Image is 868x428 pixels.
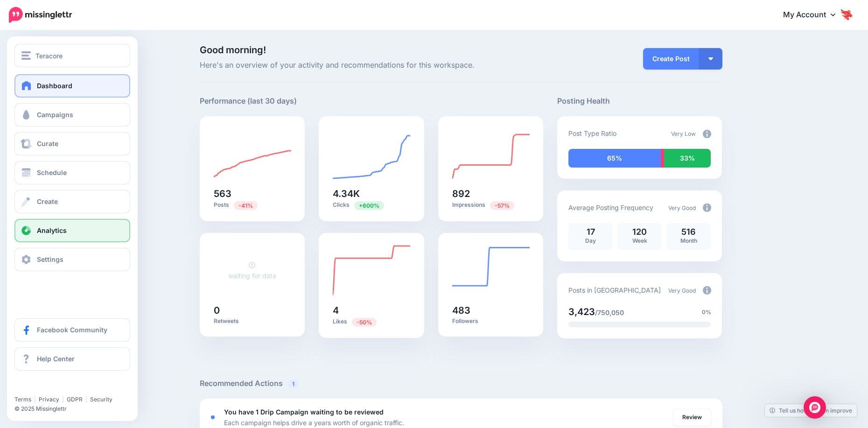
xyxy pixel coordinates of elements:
[37,355,75,363] span: Help Center
[37,82,72,90] span: Dashboard
[200,59,544,71] span: Here's an overview of your activity and recommendations for this workspace.
[774,4,854,27] a: My Account
[14,382,85,392] iframe: Twitter Follow Button
[668,287,696,294] span: Very Good
[39,396,59,403] a: Privacy
[214,306,291,315] h5: 0
[452,317,530,325] p: Followers
[352,318,377,327] span: Previous period: 8
[668,204,696,211] span: Very Good
[211,415,215,419] div: <div class='status-dot small red margin-right'></div>Error
[37,140,58,147] span: Curate
[35,50,63,61] span: Teracore
[37,255,63,263] span: Settings
[568,149,661,168] div: 65% of your posts in the last 30 days have been from Drip Campaigns
[703,203,711,212] img: info-circle-grey.png
[37,197,58,205] span: Create
[9,7,72,23] img: Missinglettr
[573,228,608,236] p: 17
[671,228,706,236] p: 516
[568,306,595,317] span: 3,423
[214,317,291,325] p: Retweets
[90,396,112,403] a: Security
[708,57,713,60] img: arrow-down-white.png
[14,161,130,184] a: Schedule
[200,44,266,56] span: Good morning!
[21,51,31,60] img: menu.png
[703,130,711,138] img: info-circle-grey.png
[14,74,130,98] a: Dashboard
[14,190,130,213] a: Create
[14,219,130,242] a: Analytics
[622,228,657,236] p: 120
[661,149,664,168] div: 2% of your posts in the last 30 days have been from Curated content
[568,202,653,213] p: Average Posting Frequency
[557,95,722,107] h5: Posting Health
[354,201,384,210] span: Previous period: 621
[680,237,697,244] span: Month
[452,189,530,198] h5: 892
[224,408,384,416] b: You have 1 Drip Campaign waiting to be reviewed
[703,286,711,295] img: info-circle-grey.png
[234,201,258,210] span: Previous period: 957
[14,347,130,371] a: Help Center
[804,396,826,419] div: Open Intercom Messenger
[452,306,530,315] h5: 483
[224,417,404,428] p: Each campaign helps drive a years worth of organic traffic.
[632,237,647,244] span: Week
[673,409,711,426] a: Review
[765,404,857,417] a: Tell us how we can improve
[14,396,31,403] a: Terms
[14,318,130,342] a: Facebook Community
[287,379,299,388] span: 1
[452,201,530,210] p: Impressions
[490,201,514,210] span: Previous period: 2.07K
[37,326,107,334] span: Facebook Community
[228,261,276,280] a: waiting for data
[333,201,410,210] p: Clicks
[14,44,130,67] button: Teracore
[702,308,711,317] span: 0%
[585,237,596,244] span: Day
[85,396,87,403] span: |
[14,248,130,271] a: Settings
[643,48,699,70] a: Create Post
[34,396,36,403] span: |
[333,317,410,326] p: Likes
[37,168,67,176] span: Schedule
[14,132,130,155] a: Curate
[200,378,722,389] h5: Recommended Actions
[14,103,130,126] a: Campaigns
[67,396,83,403] a: GDPR
[671,130,696,137] span: Very Low
[14,404,136,414] li: © 2025 Missinglettr
[37,226,67,234] span: Analytics
[664,149,711,168] div: 33% of your posts in the last 30 days were manually created (i.e. were not from Drip Campaigns or...
[37,111,73,119] span: Campaigns
[214,201,291,210] p: Posts
[214,189,291,198] h5: 563
[595,309,624,316] span: /750,050
[333,189,410,198] h5: 4.34K
[333,306,410,315] h5: 4
[568,285,661,295] p: Posts in [GEOGRAPHIC_DATA]
[62,396,64,403] span: |
[568,128,616,139] p: Post Type Ratio
[200,95,297,107] h5: Performance (last 30 days)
